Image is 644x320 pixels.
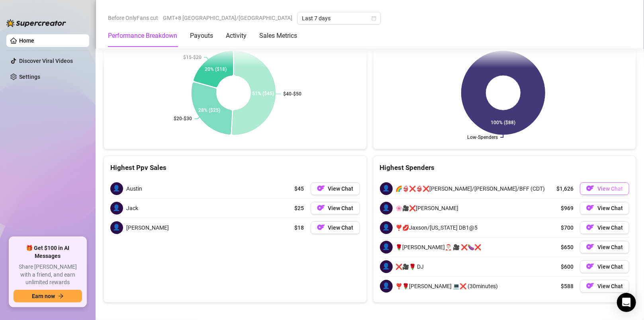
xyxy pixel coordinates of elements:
span: 👤 [110,202,123,215]
span: 👤 [110,182,123,195]
a: Home [19,37,34,44]
span: 👤 [380,202,393,215]
img: OF [317,184,325,192]
span: $18 [295,223,304,232]
a: Discover Viral Videos [19,58,73,64]
button: OFView Chat [580,182,629,195]
img: OF [586,204,594,212]
text: $40-$50 [283,91,301,97]
span: $1,626 [556,184,574,193]
span: 👤 [380,221,393,234]
span: 👤 [110,221,123,234]
button: OFView Chat [580,202,629,215]
img: OF [586,243,594,251]
span: View Chat [597,244,623,250]
text: $20-$30 [174,116,192,121]
img: OF [586,282,594,290]
span: $969 [561,204,574,213]
span: ❌🎥🌹 DJ [396,262,424,271]
button: OFView Chat [580,241,629,254]
span: $588 [561,282,574,291]
span: 👤 [380,260,393,273]
span: View Chat [597,224,623,231]
img: logo-BBDzfeDw.svg [6,19,66,27]
text: Low-Spenders [467,135,498,140]
a: Settings [19,74,40,80]
button: OFView Chat [311,221,360,234]
div: Payouts [190,31,213,41]
span: arrow-right [58,293,64,299]
img: OF [586,184,594,192]
div: Highest Ppv Sales [110,162,360,173]
div: Highest Spenders [380,162,630,173]
span: $45 [295,184,304,193]
span: 👤 [380,241,393,254]
span: $600 [561,262,574,271]
span: GMT+8 [GEOGRAPHIC_DATA]/[GEOGRAPHIC_DATA] [163,12,292,24]
span: Last 7 days [302,12,376,24]
span: View Chat [597,185,623,192]
div: Sales Metrics [259,31,297,41]
span: View Chat [328,185,354,192]
span: Jack [126,204,138,213]
span: 🎁 Get $100 in AI Messages [14,244,82,260]
span: 👤 [380,280,393,293]
button: OFView Chat [311,202,360,215]
span: $650 [561,243,574,252]
div: Open Intercom Messenger [617,293,636,312]
div: Performance Breakdown [108,31,177,41]
img: OF [317,223,325,231]
img: OF [586,262,594,270]
text: $15-$20 [183,55,202,60]
button: OFView Chat [580,280,629,293]
span: View Chat [597,263,623,270]
span: ❣️🌹[PERSON_NAME] 💻❌ (30minutes) [396,282,498,291]
span: Earn now [32,293,55,299]
span: View Chat [328,224,354,231]
span: calendar [372,16,376,21]
span: View Chat [597,205,623,211]
div: Activity [226,31,247,41]
button: OFView Chat [311,182,360,195]
span: 🌸🎥❌[PERSON_NAME] [396,204,459,213]
span: View Chat [328,205,354,211]
span: Before OnlyFans cut [108,12,158,24]
span: Share [PERSON_NAME] with a friend, and earn unlimited rewards [14,263,82,287]
span: ❣️💋Jaxson/[US_STATE] DB1@5 [396,223,478,232]
span: $25 [295,204,304,213]
img: OF [586,223,594,231]
span: View Chat [597,283,623,289]
span: [PERSON_NAME] [126,223,169,232]
span: 🌈👙❌👙❌[PERSON_NAME]/[PERSON_NAME]/BFF (CDT) [396,184,545,193]
button: OFView Chat [580,260,629,273]
button: OFView Chat [580,221,629,234]
span: $700 [561,223,574,232]
span: 🌹[PERSON_NAME]🎅🏻 🎥 ❌🍆❌ [396,243,482,252]
span: Austin [126,184,142,193]
img: OF [317,204,325,212]
button: Earn nowarrow-right [14,290,82,302]
span: 👤 [380,182,393,195]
